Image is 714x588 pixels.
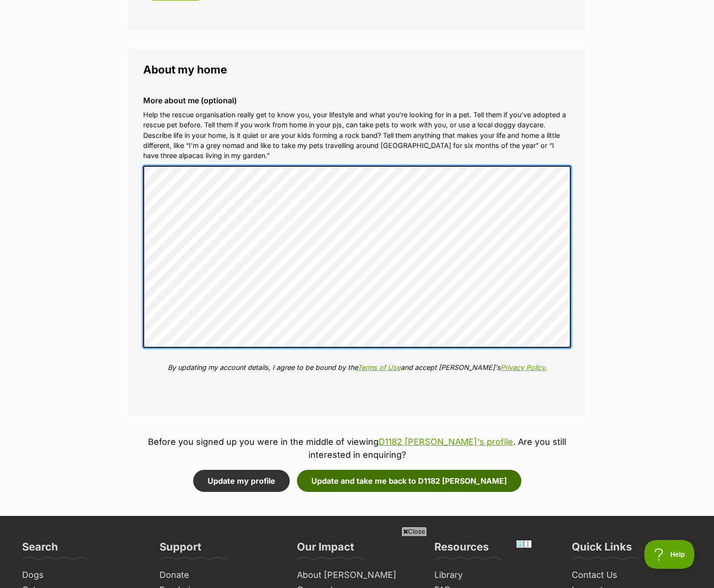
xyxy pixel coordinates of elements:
[160,540,201,559] h3: Support
[401,527,427,536] span: Close
[143,362,571,372] p: By updating my account details, I agree to be bound by the and accept [PERSON_NAME]'s
[22,540,58,559] h3: Search
[357,363,401,371] a: Terms of Use
[182,540,532,583] iframe: Advertisement
[379,437,513,447] a: D1182 [PERSON_NAME]'s profile
[129,435,585,461] p: Before you signed up you were in the middle of viewing . Are you still interested in enquiring?
[18,568,146,583] a: Dogs
[501,363,547,371] a: Privacy Policy.
[568,568,696,583] a: Contact Us
[572,540,632,559] h3: Quick Links
[156,568,283,583] a: Donate
[297,470,521,492] button: Update and take me back to D1182 [PERSON_NAME]
[644,540,695,569] iframe: Help Scout Beacon - Open
[143,96,571,105] label: More about me (optional)
[129,49,585,416] fieldset: About my home
[143,63,571,76] legend: About my home
[143,110,571,161] p: Help the rescue organisation really get to know you, your lifestyle and what you’re looking for i...
[193,470,290,492] button: Update my profile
